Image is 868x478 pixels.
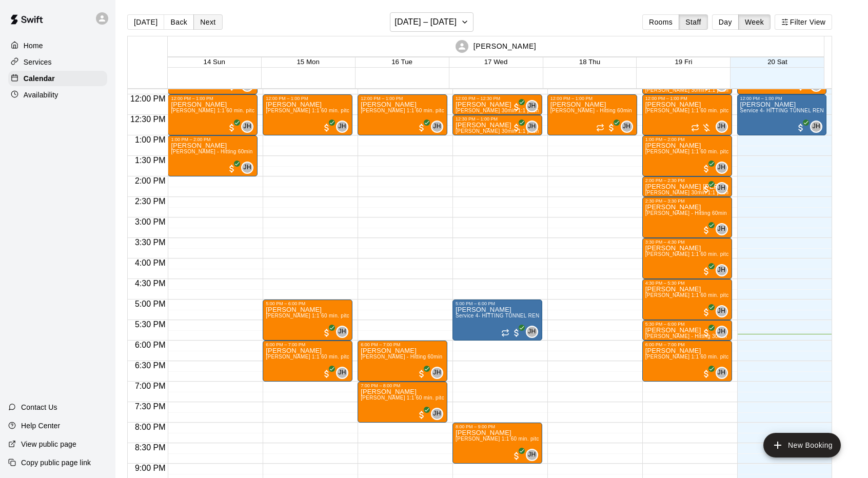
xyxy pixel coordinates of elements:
span: John Havird [720,121,728,133]
div: 2:30 PM – 3:30 PM: Jack Thompson [642,197,732,238]
span: All customers have paid [417,123,427,133]
div: 6:00 PM – 7:00 PM: Leclair [642,341,732,382]
span: JH [718,368,725,378]
span: John Havird [530,100,538,112]
div: John Havird [526,100,538,112]
span: JH [718,306,725,316]
span: [PERSON_NAME] 1:1 60 min. pitching Lesson (CAGE 2 - 50 FT HYBRID BB/SB) [266,313,461,318]
button: 14 Sun [204,58,225,66]
div: 12:00 PM – 1:00 PM [645,96,729,101]
span: John Havird [435,408,443,420]
span: [PERSON_NAME] 1:1 60 min. pitching Lesson (CAGE 8 - 70 FT BB (w/ pitching mound) ) [645,292,861,298]
div: 5:30 PM – 6:00 PM [645,322,729,327]
span: 12:00 PM [128,94,168,103]
span: All customers have paid [322,328,332,338]
span: All customers have paid [511,102,522,112]
span: 7:30 PM [132,402,168,411]
span: JH [338,368,346,378]
span: 7:00 PM [132,382,168,390]
span: 2:00 PM [132,176,168,185]
button: 20 Sat [767,58,787,66]
div: Services [8,54,107,70]
div: John Havird [431,408,443,420]
button: Rooms [642,14,679,30]
div: 5:00 PM – 6:00 PM [266,301,349,306]
p: Help Center [21,421,60,431]
span: All customers have paid [417,410,427,420]
div: John Havird [336,121,348,133]
button: Back [164,14,194,30]
span: 15 Mon [297,58,319,66]
div: 12:00 PM – 1:00 PM: John Havird 1:1 60 min. pitching Lesson [263,94,352,135]
span: Recurring event [596,124,604,132]
span: Service 4- HITTING TUNNEL RENTAL - 70ft Baseball (CAGE 6 - 70 FT HIT TRAX ) [456,313,656,318]
p: Services [24,57,52,67]
span: JH [528,450,536,460]
span: [PERSON_NAME] - Hitting 60min 1:1 instruction (CAGE 8 - 70 FT BB (w/ pitching mound) ) [645,210,866,216]
span: JH [718,265,725,275]
span: All customers have paid [701,369,712,379]
div: John Havird [810,121,822,133]
span: 3:30 PM [132,238,168,247]
span: 19 Fri [675,58,692,66]
div: John Havird [716,367,728,379]
span: JH [433,368,441,378]
span: John Havird [814,121,822,133]
div: 1:00 PM – 2:00 PM [645,137,729,142]
span: All customers have paid [701,184,712,194]
div: 12:00 PM – 1:00 PM: Service 4- HITTING TUNNEL RENTAL - 70ft Baseball [737,94,827,135]
div: 4:30 PM – 5:30 PM: John Havird 1:1 60 min. pitching Lesson [642,279,732,320]
div: John Havird [241,162,253,174]
span: JH [338,327,346,337]
a: Calendar [8,71,107,86]
span: [PERSON_NAME] 30min 1:1 pitching Lesson (ages under [DEMOGRAPHIC_DATA]) (CAGE 8 - 70 FT BB (w/ pi... [456,128,763,134]
span: JH [718,163,725,173]
span: All customers have paid [511,123,522,133]
span: All customers have paid [511,451,522,461]
div: 5:30 PM – 6:00 PM: Tanner Davis [642,320,732,341]
span: JH [718,224,725,234]
div: John Havird [716,182,728,194]
div: 5:00 PM – 6:00 PM: Service 4- HITTING TUNNEL RENTAL - 70ft Baseball [452,300,542,341]
div: John Havird [241,121,253,133]
div: 1:00 PM – 2:00 PM: John Havird - Hitting 60min 1:1 instruction [168,135,258,176]
div: 12:00 PM – 1:00 PM [266,96,349,101]
div: 12:00 PM – 1:00 PM [361,96,444,101]
span: John Havird [720,367,728,379]
button: 17 Wed [484,58,508,66]
div: 6:00 PM – 7:00 PM: Cameron Marshall [263,341,352,382]
span: John Havird [530,326,538,338]
span: 8:30 PM [132,443,168,452]
div: John Havird [716,121,728,133]
span: 9:00 PM [132,464,168,472]
span: All customers have paid [322,369,332,379]
span: JH [718,327,725,337]
span: John Havird [625,121,633,133]
p: Home [24,41,43,51]
div: 8:00 PM – 9:00 PM: John Havird 1:1 60 min. pitching Lesson [452,423,542,464]
div: 1:00 PM – 2:00 PM [171,137,254,142]
p: View public page [21,439,76,449]
button: 16 Tue [391,58,412,66]
div: 7:00 PM – 8:00 PM [361,383,444,388]
div: 12:00 PM – 1:00 PM [740,96,824,101]
span: [PERSON_NAME] - Hitting 60min 1:1 instruction (CAGE 6 - 70 FT HIT TRAX ) [361,354,549,360]
span: JH [623,122,630,132]
span: All customers have paid [606,123,617,133]
span: [PERSON_NAME] - Hitting 30min 1:1 instruction (CAGE 8 - 70 FT BB (w/ pitching mound) ) [645,333,866,339]
span: John Havird [340,121,348,133]
div: John Havird [716,162,728,174]
div: 8:00 PM – 9:00 PM [456,424,539,429]
span: [PERSON_NAME] 1:1 60 min. pitching Lesson (CAGE 8 - 70 FT BB (w/ pitching mound) ) [171,108,387,113]
a: Availability [8,87,107,103]
span: 5:30 PM [132,320,168,329]
button: 18 Thu [579,58,600,66]
div: 6:00 PM – 7:00 PM [361,342,444,347]
span: 3:00 PM [132,217,168,226]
